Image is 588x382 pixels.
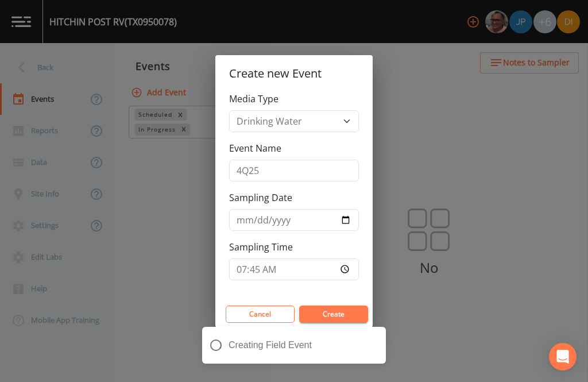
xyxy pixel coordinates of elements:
[215,55,373,92] h2: Create new Event
[229,92,278,106] label: Media Type
[229,141,281,155] label: Event Name
[299,306,368,323] button: Create
[202,327,386,364] div: Creating Field Event
[229,240,293,254] label: Sampling Time
[549,343,577,371] div: Open Intercom Messenger
[226,306,295,323] button: Cancel
[229,191,292,204] label: Sampling Date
